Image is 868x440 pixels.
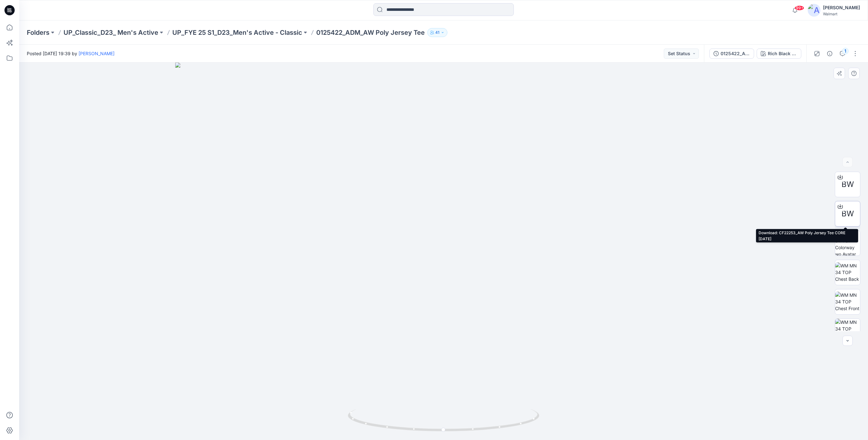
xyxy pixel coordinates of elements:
a: Folders [27,28,49,37]
div: [PERSON_NAME] [823,4,860,11]
button: Details [825,48,835,59]
button: 1 [837,48,848,59]
span: BW [842,208,854,220]
button: Rich Black Space Dye 1 [757,48,801,59]
img: avatar [808,4,820,17]
span: BW [842,179,854,190]
div: Rich Black Space Dye 1 [768,50,797,57]
a: UP_FYE 25 S1_D23_Men's Active - Classic [172,28,302,37]
img: WM MN 34 TOP Chest Back [835,262,860,282]
button: 0125422_ADM_AW Poly Jersey Tee [709,48,754,59]
img: WM MN 34 TOP Front wo Avatar [835,319,860,344]
p: 0125422_ADM_AW Poly Jersey Tee [316,28,425,37]
div: 0125422_ADM_AW Poly Jersey Tee [721,50,750,57]
img: eyJhbGciOiJIUzI1NiIsImtpZCI6IjAiLCJzbHQiOiJzZXMiLCJ0eXAiOiJKV1QifQ.eyJkYXRhIjp7InR5cGUiOiJzdG9yYW... [175,63,712,440]
div: Walmart [823,11,860,16]
span: 99+ [795,5,804,11]
a: UP_Classic_D23_ Men's Active [64,28,158,37]
div: 1 [842,48,849,54]
button: 41 [427,28,447,37]
a: [PERSON_NAME] [79,51,115,56]
p: 41 [435,29,439,36]
img: WM MN 34 TOP Chest Front [835,292,860,312]
span: Posted [DATE] 19:39 by [27,50,115,57]
img: WM MN 34 TOP Colorway wo Avatar [835,231,860,256]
